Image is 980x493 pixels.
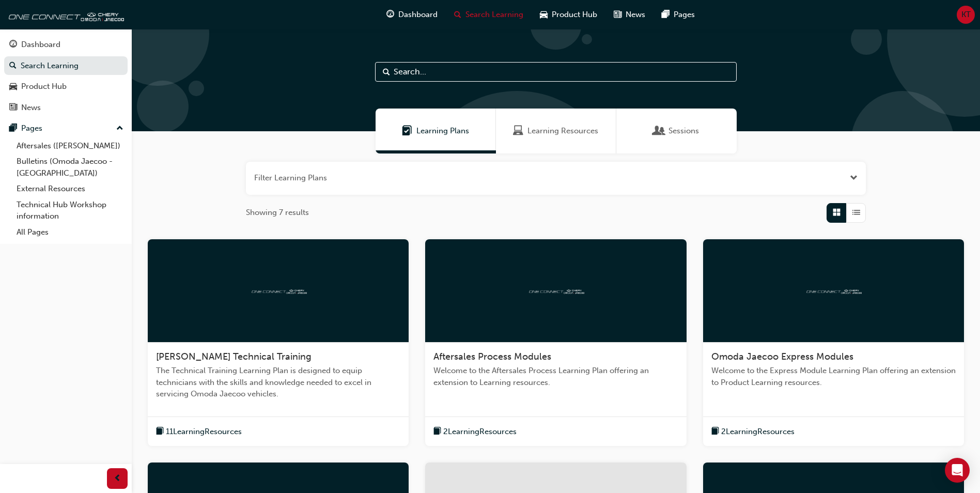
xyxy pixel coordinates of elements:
span: Learning Resources [513,125,523,137]
span: Learning Plans [402,125,412,137]
img: oneconnect [250,285,307,295]
span: The Technical Training Learning Plan is designed to equip technicians with the skills and knowled... [156,365,400,400]
button: KT [957,6,975,24]
img: oneconnect [805,285,862,295]
button: Pages [4,119,128,138]
span: search-icon [454,8,461,21]
span: prev-icon [114,472,121,485]
span: book-icon [711,425,719,438]
img: oneconnect [5,4,124,25]
button: DashboardSearch LearningProduct HubNews [4,33,128,119]
a: search-iconSearch Learning [446,4,532,25]
div: Pages [21,122,42,134]
button: book-icon11LearningResources [156,425,242,438]
input: Search... [375,62,737,82]
span: 2 Learning Resources [721,426,795,438]
a: Technical Hub Workshop information [12,197,128,224]
a: SessionsSessions [616,109,737,153]
span: Search [383,66,390,78]
span: search-icon [9,61,17,71]
span: Welcome to the Express Module Learning Plan offering an extension to Product Learning resources. [711,365,956,388]
a: Product Hub [4,77,128,96]
span: Grid [833,207,841,219]
span: book-icon [156,425,164,438]
span: [PERSON_NAME] Technical Training [156,351,312,362]
div: News [21,102,41,114]
span: guage-icon [386,8,394,21]
a: oneconnectOmoda Jaecoo Express ModulesWelcome to the Express Module Learning Plan offering an ext... [703,239,964,446]
a: news-iconNews [605,4,654,25]
span: Product Hub [552,9,597,21]
span: Omoda Jaecoo Express Modules [711,351,853,362]
span: 11 Learning Resources [166,426,242,438]
a: car-iconProduct Hub [532,4,605,25]
div: Dashboard [21,39,60,51]
span: KT [961,9,971,21]
span: up-icon [116,122,123,135]
div: Open Intercom Messenger [945,458,970,483]
div: Product Hub [21,81,67,93]
button: book-icon2LearningResources [433,425,517,438]
a: Search Learning [4,56,128,75]
a: News [4,98,128,117]
a: pages-iconPages [654,4,703,25]
span: pages-icon [662,8,670,21]
img: oneconnect [527,285,584,295]
span: 2 Learning Resources [443,426,517,438]
button: Open the filter [850,172,858,184]
a: All Pages [12,224,128,240]
span: Pages [674,9,695,21]
button: book-icon2LearningResources [711,425,795,438]
a: guage-iconDashboard [378,4,446,25]
span: car-icon [9,82,17,91]
a: Bulletins (Omoda Jaecoo - [GEOGRAPHIC_DATA]) [12,153,128,181]
span: car-icon [540,8,548,21]
span: News [626,9,645,21]
a: Learning ResourcesLearning Resources [496,109,616,153]
a: oneconnectAftersales Process ModulesWelcome to the Aftersales Process Learning Plan offering an e... [425,239,686,446]
span: pages-icon [9,124,17,133]
span: Learning Resources [527,125,598,137]
span: news-icon [614,8,621,21]
span: Learning Plans [416,125,469,137]
a: Aftersales ([PERSON_NAME]) [12,138,128,154]
span: Showing 7 results [246,207,309,219]
a: Learning PlansLearning Plans [376,109,496,153]
span: Welcome to the Aftersales Process Learning Plan offering an extension to Learning resources. [433,365,678,388]
a: oneconnect[PERSON_NAME] Technical TrainingThe Technical Training Learning Plan is designed to equ... [148,239,409,446]
span: book-icon [433,425,441,438]
span: guage-icon [9,40,17,50]
span: Sessions [654,125,664,137]
span: news-icon [9,103,17,113]
a: Dashboard [4,35,128,54]
span: Search Learning [465,9,523,21]
span: Dashboard [398,9,438,21]
span: List [852,207,860,219]
span: Sessions [668,125,699,137]
span: Aftersales Process Modules [433,351,551,362]
a: External Resources [12,181,128,197]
